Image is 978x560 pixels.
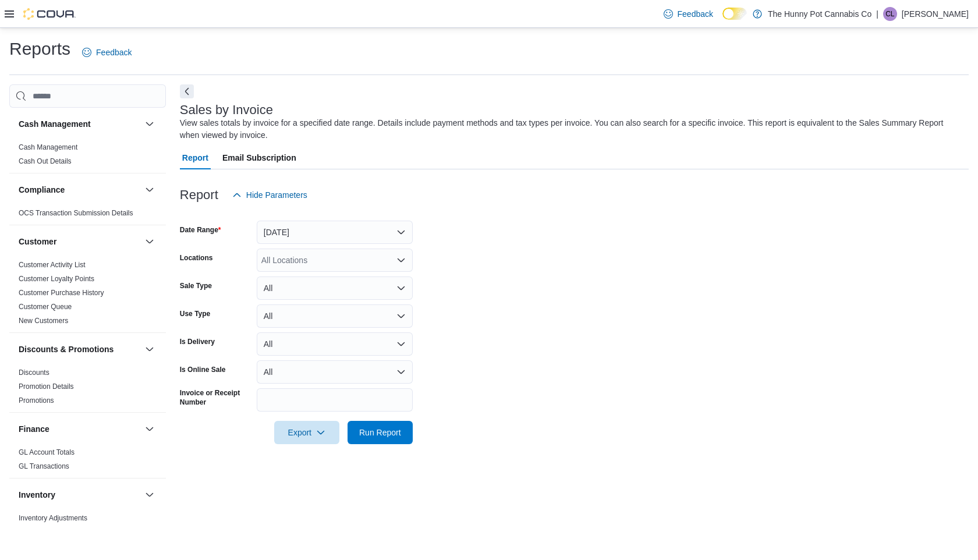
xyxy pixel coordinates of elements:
a: Customer Queue [19,303,72,311]
button: Cash Management [143,117,157,131]
a: Promotion Details [19,382,74,391]
button: Customer [19,236,140,247]
a: New Customers [19,317,68,325]
a: Inventory Adjustments [19,514,87,522]
span: Report [182,146,208,169]
span: Inventory Adjustments [19,513,87,523]
span: GL Transactions [19,462,69,471]
span: Promotions [19,396,54,405]
label: Invoice or Receipt Number [180,388,252,407]
input: Dark Mode [722,8,747,20]
button: All [257,304,413,328]
p: The Hunny Pot Cannabis Co [768,7,871,21]
span: Hide Parameters [246,189,307,201]
span: Feedback [678,8,713,20]
span: New Customers [19,316,68,325]
div: Customer [9,258,166,332]
span: Customer Queue [19,302,72,311]
a: Customer Purchase History [19,289,104,297]
span: Promotion Details [19,382,74,391]
p: [PERSON_NAME] [902,7,969,21]
span: Cash Out Details [19,157,72,166]
div: Finance [9,445,166,478]
a: GL Account Totals [19,448,75,456]
div: Discounts & Promotions [9,366,166,412]
h3: Cash Management [19,118,91,130]
button: [DATE] [257,221,413,244]
button: Next [180,84,194,98]
span: Cash Management [19,143,77,152]
button: All [257,277,413,300]
span: CL [885,7,894,21]
span: Run Report [359,427,401,438]
a: Cash Management [19,143,77,151]
span: OCS Transaction Submission Details [19,208,133,218]
button: Open list of options [396,256,406,265]
button: Export [274,421,339,444]
a: Discounts [19,368,49,377]
span: GL Account Totals [19,448,75,457]
button: Finance [19,423,140,435]
span: Inventory by Product Historical [19,527,114,537]
a: Promotions [19,396,54,405]
label: Sale Type [180,281,212,290]
label: Locations [180,253,213,263]
div: Compliance [9,206,166,225]
div: View sales totals by invoice for a specified date range. Details include payment methods and tax ... [180,117,963,141]
h3: Sales by Invoice [180,103,273,117]
button: Customer [143,235,157,249]
span: Customer Purchase History [19,288,104,297]
div: Carson Levine [883,7,897,21]
a: OCS Transaction Submission Details [19,209,133,217]
button: Discounts & Promotions [143,342,157,356]
span: Feedback [96,47,132,58]
h3: Inventory [19,489,55,501]
a: Feedback [77,41,136,64]
a: Feedback [659,2,718,26]
button: All [257,332,413,356]
h3: Compliance [19,184,65,196]
label: Is Delivery [180,337,215,346]
button: Run Report [348,421,413,444]
h3: Finance [19,423,49,435]
label: Date Range [180,225,221,235]
a: Customer Loyalty Points [19,275,94,283]
span: Customer Activity List [19,260,86,270]
span: Export [281,421,332,444]
button: Finance [143,422,157,436]
span: Email Subscription [222,146,296,169]
button: Discounts & Promotions [19,343,140,355]
a: Customer Activity List [19,261,86,269]
span: Customer Loyalty Points [19,274,94,283]
button: Cash Management [19,118,140,130]
h3: Discounts & Promotions [19,343,114,355]
a: GL Transactions [19,462,69,470]
button: Inventory [143,488,157,502]
button: Compliance [19,184,140,196]
span: Discounts [19,368,49,377]
h1: Reports [9,37,70,61]
img: Cova [23,8,76,20]
button: Hide Parameters [228,183,312,207]
h3: Report [180,188,218,202]
p: | [876,7,878,21]
div: Cash Management [9,140,166,173]
h3: Customer [19,236,56,247]
button: Inventory [19,489,140,501]
button: Compliance [143,183,157,197]
label: Is Online Sale [180,365,226,374]
label: Use Type [180,309,210,318]
button: All [257,360,413,384]
a: Cash Out Details [19,157,72,165]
